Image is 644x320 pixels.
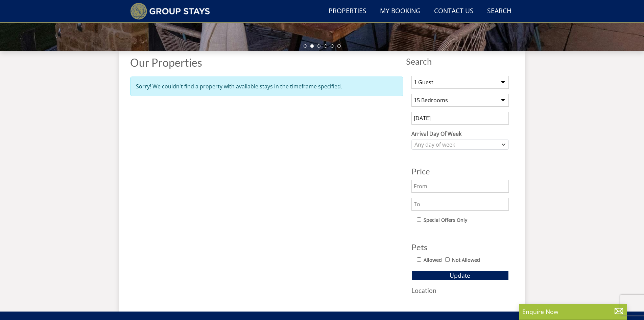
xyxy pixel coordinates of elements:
div: Sorry! We couldn't find a property with available stays in the timeframe specified. [130,77,403,96]
span: Search [406,57,514,66]
span: Update [450,271,470,279]
button: Update [411,271,509,280]
a: Properties [326,4,369,19]
div: Any day of week [413,141,500,148]
a: My Booking [377,4,423,19]
input: To [411,198,509,211]
input: Arrival Date [411,112,509,125]
label: Allowed [424,256,442,264]
a: Contact Us [431,4,476,19]
a: Search [484,4,514,19]
h3: Price [411,167,509,176]
input: From [411,180,509,193]
h3: Pets [411,243,509,252]
h1: Our Properties [130,57,403,68]
p: Enquire Now [522,307,624,316]
label: Arrival Day Of Week [411,130,509,138]
div: Combobox [411,140,509,150]
img: Group Stays [130,3,210,20]
label: Special Offers Only [424,216,467,224]
h3: Location [411,287,509,294]
label: Not Allowed [452,256,480,264]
